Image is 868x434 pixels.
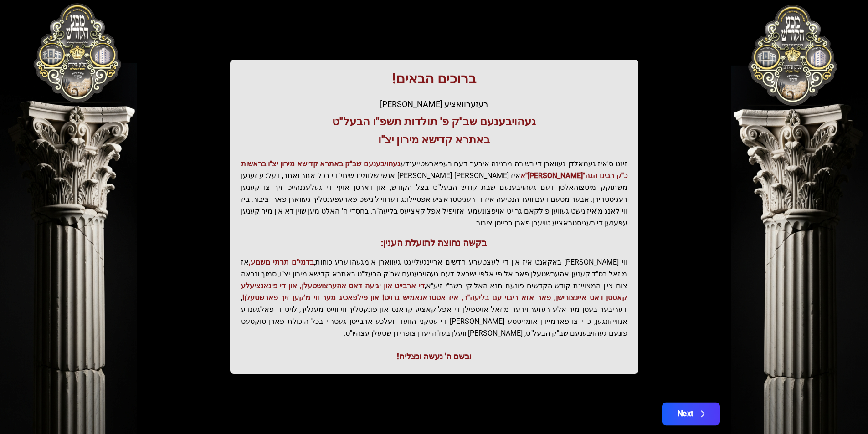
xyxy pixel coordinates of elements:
div: ובשם ה' נעשה ונצליח! [241,350,627,363]
span: געהויבענעם שב"ק באתרא קדישא מירון יצ"ו בראשות כ"ק רבינו הגה"[PERSON_NAME]"א [241,159,627,180]
h1: ברוכים הבאים! [241,71,627,87]
p: ווי [PERSON_NAME] באקאנט איז אין די לעצטערע חדשים אריינגעלייגט געווארן אומגעהויערע כוחות, אז מ'זא... [241,256,627,339]
p: זינט ס'איז געמאלדן געווארן די בשורה מרנינה איבער דעם בעפארשטייענדע איז [PERSON_NAME] [PERSON_NAME... [241,158,627,229]
h3: באתרא קדישא מירון יצ"ו [241,133,627,147]
span: די ארבייט און יגיעה דאס אהערצושטעלן, און די פינאנציעלע קאסטן דאס איינצורישן, פאר אזא ריבוי עם בלי... [241,281,627,302]
h3: בקשה נחוצה לתועלת הענין: [241,236,627,249]
span: בדמי"ם תרתי משמע, [249,258,314,266]
h3: געהויבענעם שב"ק פ' תולדות תשפ"ו הבעל"ט [241,114,627,129]
div: רעזערוואציע [PERSON_NAME] [241,98,627,111]
button: Next [662,403,719,425]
